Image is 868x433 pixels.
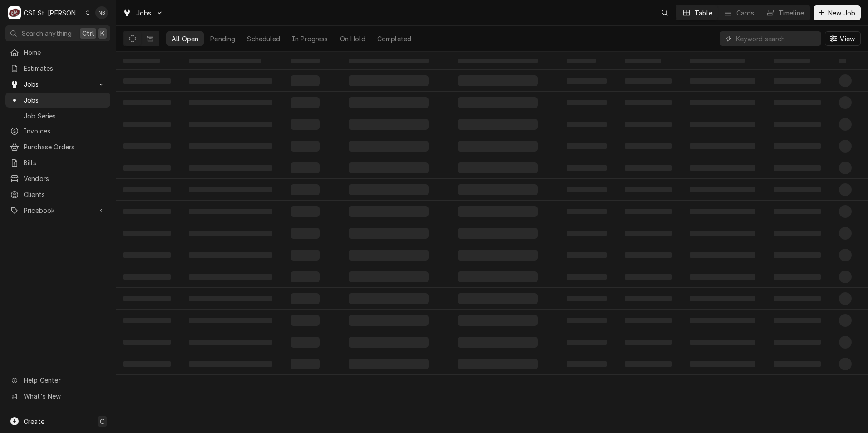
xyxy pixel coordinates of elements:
[839,96,852,109] span: ‌
[123,59,160,63] span: ‌
[349,141,429,152] span: ‌
[567,231,607,236] span: ‌
[5,187,110,202] a: Clients
[774,100,821,105] span: ‌
[5,93,110,108] a: Jobs
[349,206,429,217] span: ‌
[567,78,607,84] span: ‌
[690,165,755,171] span: ‌
[690,100,755,105] span: ‌
[567,252,607,258] span: ‌
[625,361,672,367] span: ‌
[839,118,852,131] span: ‌
[24,190,106,199] span: Clients
[24,174,106,183] span: Vendors
[774,318,821,323] span: ‌
[458,206,538,217] span: ‌
[123,361,171,367] span: ‌
[458,119,538,130] span: ‌
[24,375,105,385] span: Help Center
[291,59,320,63] span: ‌
[690,318,755,323] span: ‌
[123,100,171,105] span: ‌
[189,296,272,301] span: ‌
[123,209,171,214] span: ‌
[24,142,106,152] span: Purchase Orders
[774,296,821,301] span: ‌
[690,59,745,63] span: ‌
[774,143,821,149] span: ‌
[291,337,320,348] span: ‌
[291,359,320,369] span: ‌
[774,231,821,236] span: ‌
[625,100,672,105] span: ‌
[839,292,852,305] span: ‌
[8,6,21,19] div: CSI St. Louis's Avatar
[839,183,852,196] span: ‌
[291,315,320,326] span: ‌
[189,318,272,323] span: ‌
[826,8,857,18] span: New Job
[247,34,280,44] div: Scheduled
[695,8,712,18] div: Table
[5,155,110,170] a: Bills
[690,78,755,84] span: ‌
[189,100,272,105] span: ‌
[377,34,411,44] div: Completed
[349,59,429,63] span: ‌
[690,361,755,367] span: ‌
[625,209,672,214] span: ‌
[567,122,607,127] span: ‌
[172,34,198,44] div: All Open
[774,252,821,258] span: ‌
[625,296,672,301] span: ‌
[123,231,171,236] span: ‌
[5,373,110,388] a: Go to Help Center
[5,108,110,123] a: Job Series
[24,48,106,57] span: Home
[349,250,429,261] span: ‌
[291,184,320,195] span: ‌
[123,122,171,127] span: ‌
[839,336,852,349] span: ‌
[123,165,171,171] span: ‌
[123,274,171,280] span: ‌
[340,34,365,44] div: On Hold
[189,361,272,367] span: ‌
[774,361,821,367] span: ‌
[349,228,429,239] span: ‌
[658,5,672,20] button: Open search
[22,29,72,38] span: Search anything
[838,34,857,44] span: View
[82,29,94,38] span: Ctrl
[690,340,755,345] span: ‌
[839,249,852,261] span: ‌
[567,165,607,171] span: ‌
[123,296,171,301] span: ‌
[189,187,272,192] span: ‌
[24,111,106,121] span: Job Series
[690,252,755,258] span: ‌
[567,318,607,323] span: ‌
[839,271,852,283] span: ‌
[458,162,538,173] span: ‌
[189,252,272,258] span: ‌
[24,95,106,105] span: Jobs
[690,296,755,301] span: ‌
[779,8,804,18] div: Timeline
[458,184,538,195] span: ‌
[189,274,272,280] span: ‌
[291,97,320,108] span: ‌
[567,100,607,105] span: ‌
[24,206,92,215] span: Pricebook
[625,143,672,149] span: ‌
[349,293,429,304] span: ‌
[690,209,755,214] span: ‌
[100,417,104,426] span: C
[839,162,852,174] span: ‌
[189,231,272,236] span: ‌
[458,337,538,348] span: ‌
[625,59,661,63] span: ‌
[24,158,106,167] span: Bills
[349,119,429,130] span: ‌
